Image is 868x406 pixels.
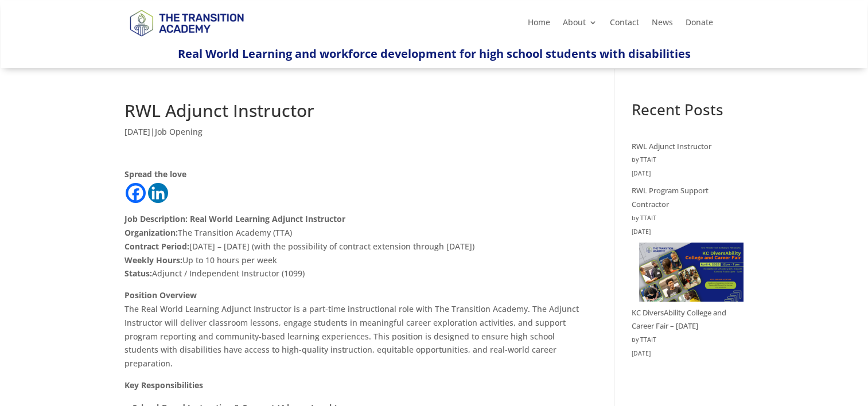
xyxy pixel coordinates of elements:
[148,183,168,203] a: Linkedin
[610,18,639,31] a: Contact
[124,213,345,224] strong: Job Description: Real World Learning Adjunct Instructor
[124,126,150,137] span: [DATE]
[528,18,550,31] a: Home
[124,241,189,252] strong: Contract Period:
[632,102,744,123] h2: Recent Posts
[686,18,713,31] a: Donate
[124,212,581,288] p: The Transition Academy (TTA) [DATE] – [DATE] (with the possibility of contract extension through ...
[632,167,744,181] time: [DATE]
[124,227,178,238] strong: Organization:
[124,125,581,147] p: |
[124,102,581,125] h1: RWL Adjunct Instructor
[124,290,197,300] strong: Position Overview
[124,34,248,45] a: Logo-Noticias
[124,380,203,391] strong: Key Responsibilities
[632,185,709,209] a: RWL Program Support Contractor
[632,307,726,331] a: KC DiversAbility College and Career Fair – [DATE]
[124,2,248,43] img: TTA Brand_TTA Primary Logo_Horizontal_Light BG
[632,212,744,225] div: by TTAIT
[155,126,203,137] a: Job Opening
[124,255,182,266] strong: Weekly Hours:
[124,167,581,181] div: Spread the love
[632,347,744,361] time: [DATE]
[126,183,146,203] a: Facebook
[632,333,744,347] div: by TTAIT
[632,225,744,239] time: [DATE]
[632,141,711,151] a: RWL Adjunct Instructor
[178,46,691,61] span: Real World Learning and workforce development for high school students with disabilities
[124,268,152,279] strong: Status:
[632,153,744,167] div: by TTAIT
[563,18,597,31] a: About
[124,288,581,378] p: The Real World Learning Adjunct Instructor is a part-time instructional role with The Transition ...
[652,18,673,31] a: News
